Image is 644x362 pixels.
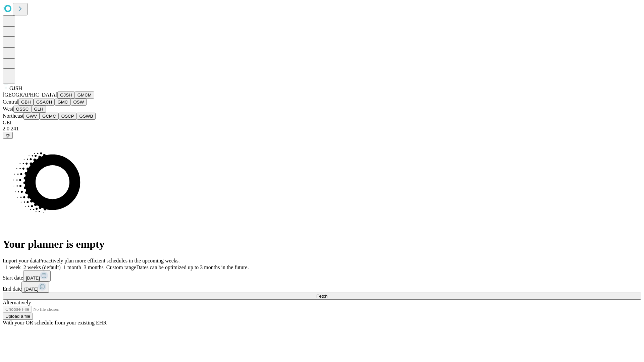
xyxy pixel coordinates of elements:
[3,320,107,325] span: With your OR schedule from your existing EHR
[3,258,39,263] span: Import your data
[3,282,641,293] div: End date
[21,282,49,293] button: [DATE]
[31,106,46,113] button: GLH
[59,113,77,120] button: OSCP
[18,99,34,106] button: GBH
[5,264,21,270] span: 1 week
[136,264,249,270] span: Dates can be optimized up to 3 months in the future.
[106,264,136,270] span: Custom range
[71,99,87,106] button: OSW
[84,264,104,270] span: 3 months
[39,258,180,263] span: Proactively plan more efficient schedules in the upcoming weeks.
[77,113,96,120] button: GSWB
[316,294,327,299] span: Fetch
[23,264,61,270] span: 2 weeks (default)
[3,99,18,105] span: Central
[3,313,33,320] button: Upload a file
[3,106,13,112] span: West
[3,132,13,139] button: @
[3,238,641,250] h1: Your planner is empty
[3,120,641,126] div: GEI
[3,293,641,300] button: Fetch
[63,264,81,270] span: 1 month
[40,113,59,120] button: GCMC
[23,113,40,120] button: GWV
[3,126,641,132] div: 2.0.241
[55,99,70,106] button: GMC
[57,92,75,99] button: GJSH
[5,133,10,138] span: @
[3,300,31,305] span: Alternatively
[13,106,32,113] button: OSSC
[34,99,55,106] button: GSACH
[3,113,23,119] span: Northeast
[3,270,641,282] div: Start date
[23,270,51,282] button: [DATE]
[3,92,57,98] span: [GEOGRAPHIC_DATA]
[75,92,94,99] button: GMCM
[9,85,22,91] span: GJSH
[26,276,40,281] span: [DATE]
[24,287,38,292] span: [DATE]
